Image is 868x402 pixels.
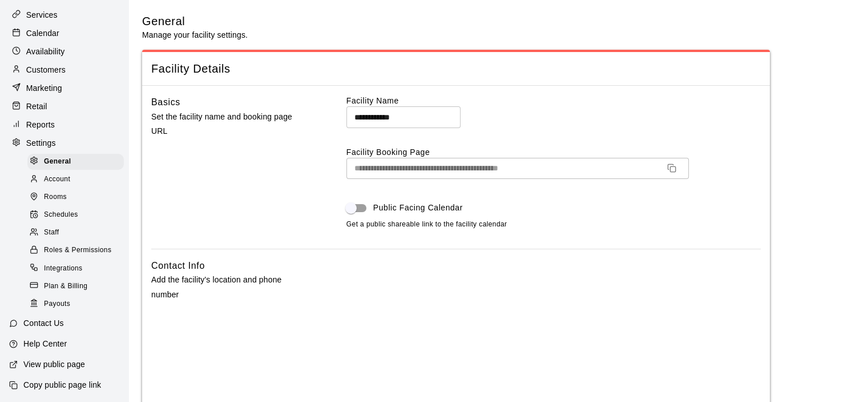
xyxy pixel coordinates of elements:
[9,79,119,97] a: Marketing
[27,261,124,277] div: Integrations
[27,296,124,312] div: Payouts
[26,119,55,130] p: Reports
[151,110,310,138] p: Set the facility name and booking page URL
[27,295,128,313] a: Payouts
[44,263,83,274] span: Integrations
[27,278,124,294] div: Plan & Billing
[44,209,78,221] span: Schedules
[44,245,111,256] span: Roles & Permissions
[151,61,761,77] span: Facility Details
[9,6,119,23] a: Services
[663,159,681,177] button: Copy URL
[26,27,59,39] p: Calendar
[26,82,62,94] p: Marketing
[27,172,124,188] div: Account
[27,225,124,241] div: Staff
[44,156,71,168] span: General
[44,227,59,238] span: Staff
[23,317,64,329] p: Contact Us
[44,192,67,203] span: Rooms
[346,95,761,106] label: Facility Name
[27,260,128,277] a: Integrations
[26,64,66,75] p: Customers
[27,277,128,295] a: Plan & Billing
[9,98,119,115] a: Retail
[9,116,119,133] a: Reports
[44,174,70,185] span: Account
[44,298,70,310] span: Payouts
[373,202,463,214] span: Public Facing Calendar
[27,153,128,170] a: General
[151,258,205,273] h6: Contact Info
[346,219,507,230] span: Get a public shareable link to the facility calendar
[9,61,119,78] a: Customers
[27,242,128,260] a: Roles & Permissions
[9,25,119,42] a: Calendar
[26,46,65,57] p: Availability
[151,273,310,301] p: Add the facility's location and phone number
[27,154,124,170] div: General
[23,338,67,349] p: Help Center
[142,14,248,29] h5: General
[142,29,248,41] p: Manage your facility settings.
[9,43,119,60] a: Availability
[27,189,128,206] a: Rooms
[23,359,85,370] p: View public page
[27,189,124,205] div: Rooms
[44,281,87,292] span: Plan & Billing
[27,207,124,223] div: Schedules
[27,224,128,242] a: Staff
[26,101,47,112] p: Retail
[151,95,180,110] h6: Basics
[9,134,119,152] a: Settings
[27,170,128,188] a: Account
[26,9,58,21] p: Services
[27,242,124,258] div: Roles & Permissions
[23,379,101,391] p: Copy public page link
[27,206,128,224] a: Schedules
[26,137,56,149] p: Settings
[346,146,761,158] label: Facility Booking Page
